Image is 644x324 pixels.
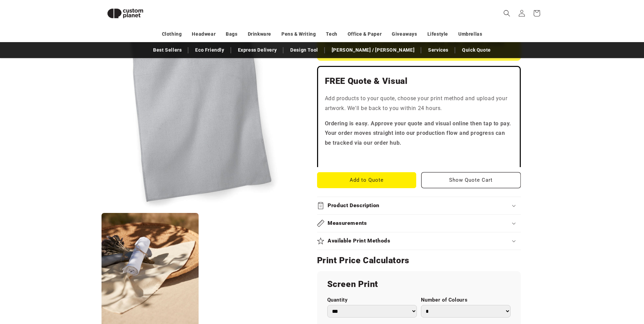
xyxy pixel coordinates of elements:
p: Add products to your quote, choose your print method and upload your artwork. We'll be back to yo... [325,94,513,113]
a: Tech [326,28,337,40]
button: Show Quote Cart [421,172,521,188]
h2: Screen Print [327,279,511,290]
label: Number of Colours [421,297,511,303]
iframe: Customer reviews powered by Trustpilot [325,154,513,160]
a: Umbrellas [458,28,482,40]
h2: FREE Quote & Visual [325,76,513,87]
a: Clothing [162,28,182,40]
summary: Search [499,6,514,21]
a: [PERSON_NAME] / [PERSON_NAME] [328,44,418,56]
summary: Available Print Methods [317,232,521,250]
strong: Ordering is easy. Approve your quote and visual online then tap to pay. Your order moves straight... [325,120,512,146]
a: Drinkware [248,28,271,40]
h2: Product Description [328,202,380,209]
h2: Available Print Methods [328,237,390,245]
a: Giveaways [392,28,417,40]
summary: Measurements [317,215,521,232]
label: Quantity [327,297,417,303]
a: Express Delivery [235,44,280,56]
button: Add to Quote [317,172,417,188]
h2: Print Price Calculators [317,255,521,266]
a: Pens & Writing [281,28,316,40]
a: Bags [226,28,237,40]
img: Custom Planet [102,3,149,24]
a: Office & Paper [348,28,382,40]
a: Best Sellers [150,44,185,56]
a: Quick Quote [459,44,494,56]
a: Lifestyle [427,28,448,40]
a: Design Tool [287,44,321,56]
h2: Measurements [328,220,367,227]
iframe: Chat Widget [531,251,644,324]
a: Headwear [192,28,216,40]
a: Eco Friendly [192,44,227,56]
a: Services [425,44,452,56]
summary: Product Description [317,197,521,214]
